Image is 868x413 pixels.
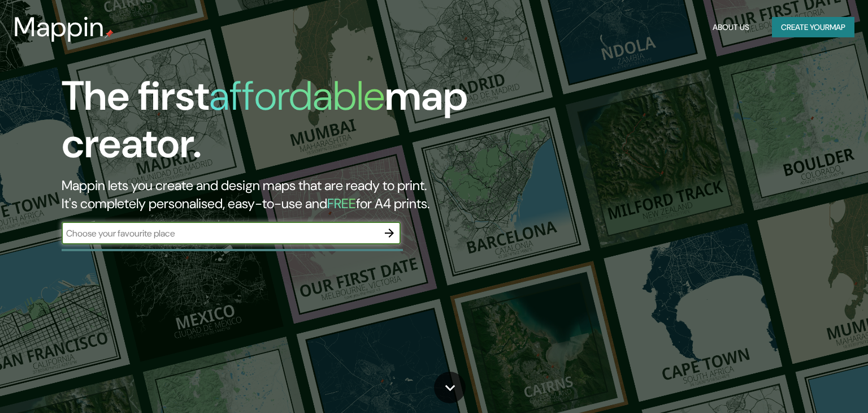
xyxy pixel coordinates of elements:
[708,17,754,38] button: About Us
[209,70,385,122] h1: affordable
[105,29,114,38] img: mappin-pin
[327,195,356,212] h5: FREE
[62,72,496,177] h1: The first map creator.
[62,227,378,240] input: Choose your favourite place
[14,11,105,43] h3: Mappin
[772,17,854,38] button: Create yourmap
[62,177,496,213] h2: Mappin lets you create and design maps that are ready to print. It's completely personalised, eas...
